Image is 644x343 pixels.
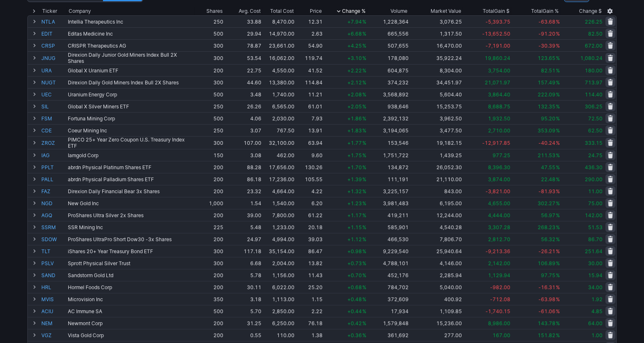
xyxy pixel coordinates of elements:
[41,317,66,329] a: NEM
[347,176,362,182] span: +1.39
[362,188,366,194] span: %
[295,124,323,136] td: 13.91
[409,15,463,27] td: 3,076.25
[41,197,66,209] a: NGD
[68,52,194,64] div: Direxion Daily Junior Gold Miners Index Bull 2X Shares
[41,16,66,27] a: NTLA
[482,140,510,146] span: -12,917.85
[538,224,555,230] span: 268.23
[362,176,366,182] span: %
[585,103,603,110] span: 306.25
[41,40,66,51] a: CRSP
[224,15,262,27] td: 33.88
[556,176,560,182] span: %
[588,224,603,230] span: 51.53
[362,248,366,254] span: %
[194,88,224,100] td: 500
[347,152,362,158] span: +1.75
[409,185,463,197] td: 843.00
[295,88,323,100] td: 11.21
[41,209,66,221] a: AGQ
[367,76,409,88] td: 374,232
[362,91,366,98] span: %
[541,212,555,218] span: 56.97
[68,236,194,242] div: ProShares UltraPro Short Dow30 -3x Shares
[488,200,510,206] span: 4,655.00
[362,19,366,25] span: %
[585,164,603,170] span: 436.30
[41,52,66,64] a: JNUG
[585,43,603,49] span: 672.00
[224,149,262,161] td: 3.08
[367,221,409,233] td: 585,901
[262,209,295,221] td: 7,800.00
[485,55,510,61] span: 19,860.24
[41,137,66,149] a: ZROZ
[367,15,409,27] td: 1,228,364
[409,136,463,149] td: 19,182.15
[68,103,194,110] div: Global X Silver Miners ETF
[588,115,603,122] span: 72.50
[367,245,409,257] td: 9,229,540
[68,200,194,206] div: New Gold Inc
[531,7,543,15] span: Total
[409,88,463,100] td: 5,604.40
[224,64,262,76] td: 22.75
[41,101,66,112] a: SIL
[556,127,560,134] span: %
[367,88,409,100] td: 3,568,892
[224,27,262,39] td: 29.94
[295,136,323,149] td: 63.94
[556,31,560,37] span: %
[362,31,366,37] span: %
[342,7,366,15] span: Change %
[194,15,224,27] td: 250
[538,200,555,206] span: 302.27
[347,248,362,254] span: +0.98
[538,79,555,86] span: 157.49
[556,43,560,49] span: %
[585,140,603,146] span: 333.15
[409,100,463,112] td: 15,253.75
[262,76,295,88] td: 13,380.00
[409,161,463,173] td: 26,052.30
[68,43,194,49] div: CRISPR Therapeutics AG
[556,224,560,230] span: %
[262,149,295,161] td: 462.00
[556,55,560,61] span: %
[262,161,295,173] td: 17,656.00
[347,188,362,194] span: +1.32
[41,173,66,185] a: PALL
[362,152,366,158] span: %
[68,188,194,194] div: Direxion Daily Financial Bear 3x Shares
[488,164,510,170] span: 8,396.30
[224,136,262,149] td: 107.00
[347,224,362,230] span: +1.15
[194,51,224,64] td: 300
[367,197,409,209] td: 3,981,483
[224,76,262,88] td: 44.60
[362,55,366,61] span: %
[68,137,194,149] div: PIMCO 25+ Year Zero Coupon U.S. Treasury Index ETF
[41,89,66,100] a: UEC
[262,197,295,209] td: 1,540.00
[295,39,323,51] td: 54.90
[295,209,323,221] td: 61.22
[41,257,66,269] a: PSLV
[262,136,295,149] td: 32,100.00
[539,140,555,146] span: -40.24
[68,176,194,182] div: abrdn Physical Palladium Shares ETF
[556,200,560,206] span: %
[194,27,224,39] td: 500
[588,152,603,158] span: 24.75
[486,43,510,49] span: -7,191.00
[224,112,262,124] td: 4.06
[347,212,362,218] span: +1.17
[224,185,262,197] td: 23.32
[68,91,194,98] div: Uranium Energy Corp
[41,245,66,257] a: TLT
[41,161,66,173] a: PPLT
[68,127,194,134] div: Coeur Mining Inc
[488,127,510,134] span: 2,710.00
[409,76,463,88] td: 34,451.97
